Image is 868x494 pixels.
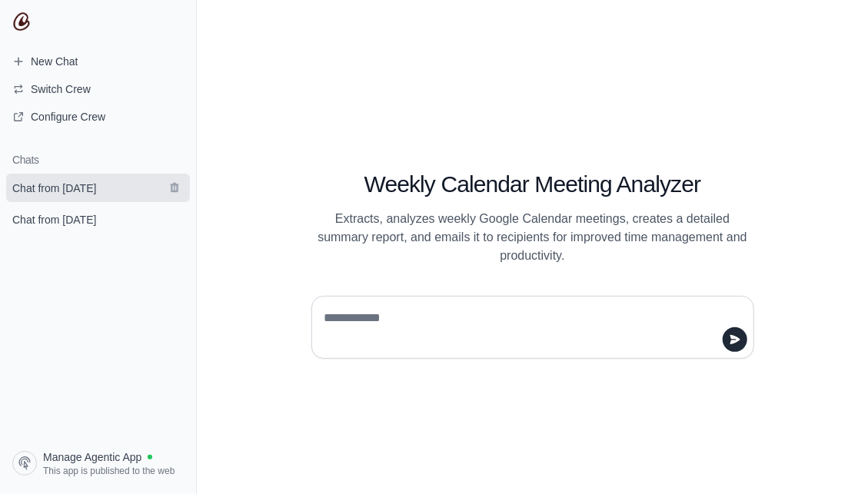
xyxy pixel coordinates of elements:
[311,210,754,265] p: Extracts, analyzes weekly Google Calendar meetings, creates a detailed summary report, and emails...
[6,445,190,482] a: Manage Agentic App This app is published to the web
[6,174,190,202] a: Chat from [DATE]
[31,81,91,97] span: Switch Crew
[6,77,190,101] button: Switch Crew
[43,465,175,477] span: This app is published to the web
[12,12,31,31] img: CrewAI Logo
[6,104,190,129] a: Configure Crew
[311,171,754,198] h1: Weekly Calendar Meeting Analyzer
[12,212,96,227] span: Chat from [DATE]
[12,181,96,196] span: Chat from [DATE]
[6,49,190,74] a: New Chat
[43,449,141,465] span: Manage Agentic App
[31,109,105,124] span: Configure Crew
[31,54,78,69] span: New Chat
[791,420,868,494] iframe: Chat Widget
[6,205,190,234] a: Chat from [DATE]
